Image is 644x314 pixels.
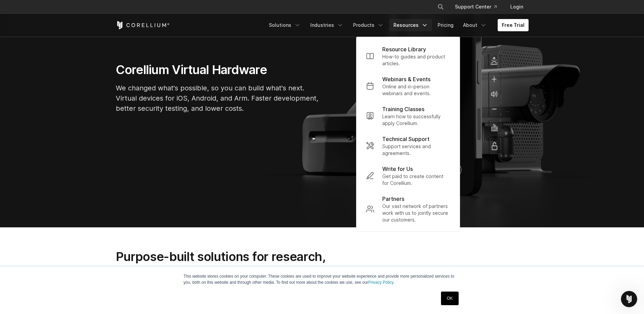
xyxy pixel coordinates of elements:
a: Training Classes Learn how to successfully apply Corellium. [361,101,456,131]
a: Write for Us Get paid to create content for Corellium. [361,161,456,191]
p: Get paid to create content for Corellium. [382,173,450,187]
button: Search [435,1,447,13]
h1: Corellium Virtual Hardware [116,62,319,77]
p: Online and in-person webinars and events. [382,83,450,97]
p: How-to guides and product articles. [382,53,450,67]
h2: Purpose-built solutions for research, development, and testing. [116,249,347,279]
a: Products [349,19,388,31]
a: Resource Library How-to guides and product articles. [361,41,456,71]
a: Resources [389,19,432,31]
p: Our vast network of partners work with us to jointly secure our customers. [382,203,450,223]
a: OK [441,292,458,305]
a: Pricing [434,19,458,31]
div: Navigation Menu [265,19,529,31]
div: Navigation Menu [429,1,529,13]
p: Learn how to successfully apply Corellium. [382,113,450,127]
a: Free Trial [498,19,529,31]
iframe: Intercom live chat [621,291,637,307]
a: Login [505,1,529,13]
p: Support services and agreements. [382,143,450,157]
a: Partners Our vast network of partners work with us to jointly secure our customers. [361,191,456,227]
p: Partners [382,195,404,203]
p: Write for Us [382,165,413,173]
a: About [459,19,491,31]
a: Corellium Home [116,21,170,29]
p: We changed what's possible, so you can build what's next. Virtual devices for iOS, Android, and A... [116,83,319,114]
p: Training Classes [382,105,424,113]
a: Technical Support Support services and agreements. [361,131,456,161]
p: Resource Library [382,45,426,53]
a: Privacy Policy. [368,280,394,285]
a: Support Center [449,1,502,13]
p: Technical Support [382,135,429,143]
p: Webinars & Events [382,75,430,83]
a: Webinars & Events Online and in-person webinars and events. [361,71,456,101]
a: Industries [306,19,348,31]
p: This website stores cookies on your computer. These cookies are used to improve your website expe... [184,273,461,285]
a: Solutions [265,19,305,31]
